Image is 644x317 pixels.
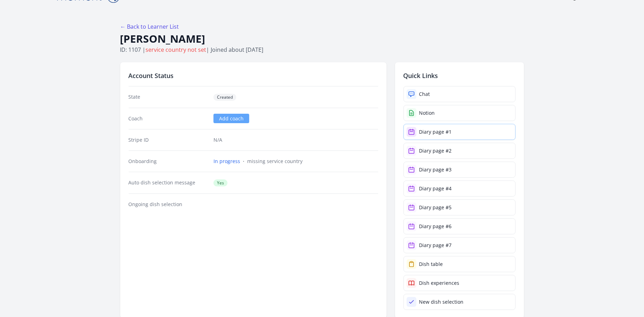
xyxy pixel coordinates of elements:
h2: Account Status [129,71,378,80]
a: Diary page #1 [404,124,516,140]
span: service country not set [146,46,206,54]
dt: Auto dish selection message [129,179,208,186]
a: Notion [404,105,516,121]
h1: [PERSON_NAME] [120,32,524,45]
span: Created [213,94,236,101]
a: In progress [213,158,240,165]
a: Chat [404,86,516,102]
dt: State [129,93,208,101]
div: Dish table [419,261,443,268]
a: Diary page #7 [404,237,516,253]
a: Diary page #3 [404,162,516,178]
a: Diary page #2 [404,143,516,159]
p: N/A [213,136,378,143]
a: Diary page #4 [404,181,516,197]
div: Diary page #1 [419,128,452,135]
span: missing service country [247,158,303,164]
div: Diary page #7 [419,242,452,249]
dt: Onboarding [129,158,208,165]
p: ID: 1107 | | Joined about [DATE] [120,45,524,54]
a: Diary page #5 [404,199,516,216]
div: Diary page #5 [419,204,452,211]
span: Yes [213,179,228,186]
a: Add coach [213,114,249,123]
dt: Coach [129,115,208,122]
div: New dish selection [419,298,464,305]
a: ← Back to Learner List [120,23,179,30]
div: Diary page #6 [419,223,452,230]
dt: Ongoing dish selection [129,201,208,208]
div: Dish experiences [419,280,460,287]
div: Diary page #4 [419,185,452,192]
a: Dish table [404,256,516,272]
div: Diary page #2 [419,147,452,154]
h2: Quick Links [404,71,516,80]
a: Diary page #6 [404,218,516,234]
span: · [243,158,244,164]
div: Notion [419,110,435,117]
dt: Stripe ID [129,136,208,143]
div: Chat [419,91,430,98]
div: Diary page #3 [419,166,452,173]
a: New dish selection [404,294,516,310]
a: Dish experiences [404,275,516,291]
